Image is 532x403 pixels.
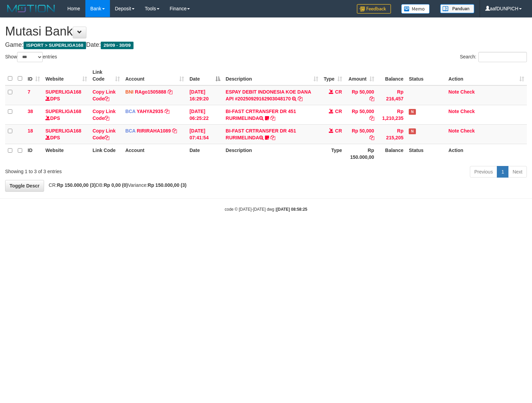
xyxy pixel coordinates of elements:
span: CR: DB: Variance: [45,182,187,188]
span: CR [335,128,342,134]
th: Link Code: activate to sort column ascending [90,66,123,85]
a: Note [448,128,459,134]
span: ISPORT > SUPERLIGA168 [24,42,86,49]
label: Show entries [5,52,57,62]
th: Account: activate to sort column ascending [123,66,187,85]
th: Balance [377,144,406,163]
span: BCA [125,128,136,134]
h4: Game: Date: [5,42,527,48]
td: Rp 216,457 [377,85,406,105]
a: RIRIRAHA1089 [137,128,171,134]
strong: Rp 150.000,00 (3) [148,182,187,188]
td: [DATE] 16:29:20 [187,85,223,105]
th: Type: activate to sort column ascending [321,66,345,85]
a: Copy Link Code [93,89,116,101]
a: Copy Link Code [93,109,116,121]
a: YAHYA2935 [137,109,163,114]
td: BI-FAST CRTRANSFER DR 451 RURIMELINDA [223,105,321,124]
td: DPS [43,124,90,144]
label: Search: [460,52,527,62]
span: BNI [125,89,134,95]
span: CR [335,89,342,95]
a: Check [460,109,475,114]
span: 7 [28,89,30,95]
td: Rp 50,000 [345,105,377,124]
a: Copy ESPAY DEBIT INDONESIA KOE DANA API #20250929162903048170 to clipboard [298,96,303,101]
a: Next [508,166,527,178]
a: SUPERLIGA168 [45,109,81,114]
a: Note [448,109,459,114]
th: Description [223,144,321,163]
img: MOTION_logo.png [5,3,57,14]
span: 18 [28,128,33,134]
a: Copy Link Code [93,128,116,140]
strong: Rp 0,00 (0) [104,182,128,188]
th: Rp 150.000,00 [345,144,377,163]
a: Copy BI-FAST CRTRANSFER DR 451 RURIMELINDA to clipboard [270,115,275,121]
span: Has Note [409,128,416,134]
th: Link Code [90,144,123,163]
a: Copy RAgo1505888 to clipboard [168,89,172,95]
small: code © [DATE]-[DATE] dwg | [225,207,307,212]
th: Account [123,144,187,163]
a: Copy Rp 50,000 to clipboard [369,135,374,140]
div: Showing 1 to 3 of 3 entries [5,165,216,175]
a: Check [460,89,475,95]
th: Action [446,144,527,163]
a: Copy Rp 50,000 to clipboard [369,96,374,101]
img: Feedback.jpg [357,4,391,14]
td: BI-FAST CRTRANSFER DR 451 RURIMELINDA [223,124,321,144]
th: ID: activate to sort column ascending [25,66,43,85]
th: Status [406,144,446,163]
a: ESPAY DEBIT INDONESIA KOE DANA API #20250929162903048170 [226,89,311,101]
a: Copy YAHYA2935 to clipboard [165,109,169,114]
th: Status [406,66,446,85]
input: Search: [478,52,527,62]
td: [DATE] 06:25:22 [187,105,223,124]
a: Copy RIRIRAHA1089 to clipboard [172,128,177,134]
td: [DATE] 07:41:54 [187,124,223,144]
th: Balance [377,66,406,85]
th: Website: activate to sort column ascending [43,66,90,85]
th: ID [25,144,43,163]
td: DPS [43,105,90,124]
a: Check [460,128,475,134]
img: panduan.png [440,4,474,13]
td: Rp 50,000 [345,85,377,105]
a: SUPERLIGA168 [45,128,81,134]
th: Description: activate to sort column ascending [223,66,321,85]
select: Showentries [17,52,43,62]
h1: Mutasi Bank [5,25,527,38]
th: Amount: activate to sort column ascending [345,66,377,85]
a: Toggle Descr [5,180,44,192]
td: Rp 50,000 [345,124,377,144]
th: Type [321,144,345,163]
td: Rp 215,205 [377,124,406,144]
a: Previous [470,166,497,178]
strong: Rp 150.000,00 (3) [57,182,96,188]
a: Copy BI-FAST CRTRANSFER DR 451 RURIMELINDA to clipboard [270,135,275,140]
span: CR [335,109,342,114]
td: Rp 1,210,235 [377,105,406,124]
a: Copy Rp 50,000 to clipboard [369,115,374,121]
td: DPS [43,85,90,105]
img: Button%20Memo.svg [401,4,430,14]
a: 1 [497,166,508,178]
th: Date [187,144,223,163]
th: Action: activate to sort column ascending [446,66,527,85]
span: 29/09 - 30/09 [101,42,134,49]
th: Date: activate to sort column descending [187,66,223,85]
span: Has Note [409,109,416,115]
span: BCA [125,109,136,114]
span: 38 [28,109,33,114]
a: Note [448,89,459,95]
strong: [DATE] 08:58:25 [277,207,307,212]
a: RAgo1505888 [135,89,166,95]
a: SUPERLIGA168 [45,89,81,95]
th: Website [43,144,90,163]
